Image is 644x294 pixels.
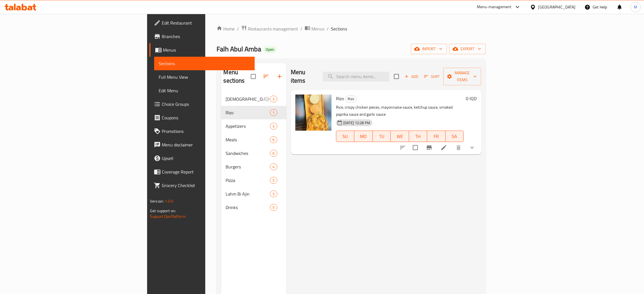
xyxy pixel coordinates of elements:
[341,120,372,126] span: [DATE] 12:28 PM
[221,90,286,216] nav: Menu sections
[454,45,481,52] span: export
[402,72,420,81] button: Add
[221,92,286,106] div: [DEMOGRAPHIC_DATA] Offers3
[270,96,277,102] span: 3
[270,137,277,142] span: 6
[270,124,277,129] span: 3
[427,131,446,142] button: FR
[159,60,250,67] span: Sections
[149,111,255,124] a: Coupons
[270,178,277,183] span: 5
[402,72,420,81] span: Add item
[440,144,447,151] a: Edit menu item
[226,136,270,143] span: Meals
[393,132,407,141] span: WE
[270,191,277,197] span: 3
[162,114,250,121] span: Coupons
[226,96,263,102] div: Iftar Offers
[336,94,344,103] span: Rizo
[159,74,250,80] span: Full Menu View
[154,57,255,70] a: Sections
[270,150,277,157] div: items
[446,131,464,142] button: SA
[300,25,302,32] li: /
[404,73,419,80] span: Add
[162,141,250,148] span: Menu disclaimer
[424,73,440,80] span: Sort
[270,164,277,170] span: 4
[270,177,277,184] div: items
[226,204,270,211] span: Drinks
[270,190,277,197] div: items
[411,44,447,54] button: import
[226,150,270,157] span: Sandwiches
[226,190,270,197] span: Lahm Bi Ajin
[305,25,324,32] a: Menus
[270,204,277,211] div: items
[469,144,475,151] svg: Show Choices
[422,141,436,154] button: Branch-specific-item
[221,187,286,201] div: Lahm Bi Ajin3
[538,4,575,10] div: [GEOGRAPHIC_DATA]
[449,44,486,54] button: export
[345,96,357,102] span: Rizo
[149,138,255,152] a: Menu disclaimer
[295,95,331,131] img: Rizo
[226,163,270,170] span: Burgers
[423,72,441,81] button: Sort
[149,43,255,57] a: Menus
[415,45,442,52] span: import
[273,70,286,83] button: Add section
[149,165,255,179] a: Coverage Report
[217,25,486,32] nav: breadcrumb
[270,110,277,115] span: 1
[162,168,250,175] span: Coverage Report
[375,132,389,141] span: TU
[248,25,298,32] span: Restaurants management
[263,47,276,52] span: Open
[162,182,250,189] span: Grocery Checklist
[270,109,277,116] div: items
[221,119,286,133] div: Appetizers3
[150,198,164,205] span: Version:
[411,132,425,141] span: TH
[339,132,352,141] span: SU
[357,132,370,141] span: MO
[420,72,443,81] span: Sort items
[221,106,286,119] div: Rizo1
[466,95,477,102] h6: 0 IQD
[226,123,270,130] span: Appetizers
[154,84,255,97] a: Edit Menu
[221,174,286,187] div: Pizza5
[162,33,250,40] span: Branches
[263,96,270,102] svg: Inactive section
[270,151,277,156] span: 6
[448,132,462,141] span: SA
[448,69,477,84] span: Manage items
[149,16,255,30] a: Edit Restaurant
[270,96,277,102] div: items
[270,136,277,143] div: items
[396,141,409,154] button: sort-choices
[241,25,298,32] a: Restaurants management
[149,152,255,165] a: Upsell
[390,71,402,82] span: Select section
[263,46,276,53] div: Open
[443,68,481,85] button: Manage items
[226,96,263,102] span: [DEMOGRAPHIC_DATA] Offers
[291,68,316,85] h2: Menu items
[226,177,270,184] span: Pizza
[159,87,250,94] span: Edit Menu
[323,72,389,82] input: search
[221,146,286,160] div: Sandwiches6
[327,25,329,32] li: /
[465,141,479,154] button: show more
[163,47,250,53] span: Menus
[409,131,427,142] button: TH
[154,70,255,84] a: Full Menu View
[226,109,270,116] div: Rizo
[391,131,409,142] button: WE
